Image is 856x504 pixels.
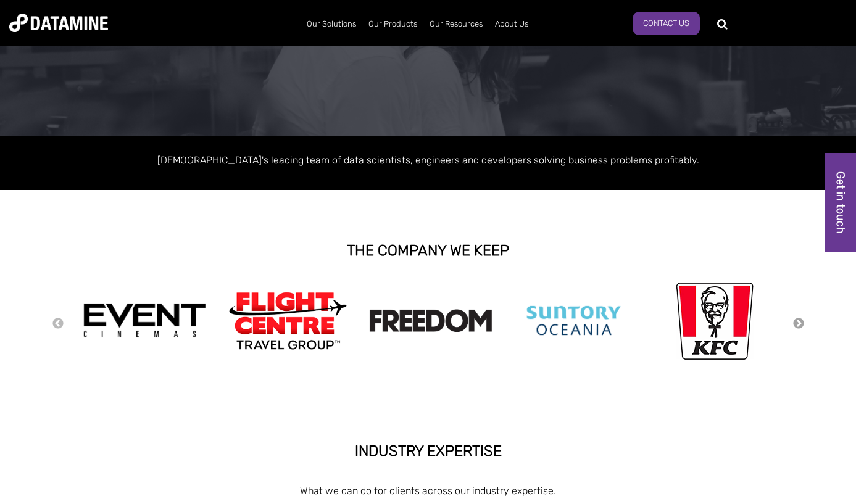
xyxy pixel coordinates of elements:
[83,303,206,339] img: event cinemas
[512,286,636,355] img: Suntory Oceania
[77,152,780,168] p: [DEMOGRAPHIC_DATA]'s leading team of data scientists, engineers and developers solving business p...
[369,309,492,332] img: Freedom logo
[226,289,349,352] img: Flight Centre
[362,8,423,40] a: Our Products
[489,8,534,40] a: About Us
[52,317,64,331] button: Previous
[825,153,856,252] a: Get in touch
[301,8,362,40] a: Our Solutions
[355,442,502,460] strong: INDUSTRY EXPERTISE
[347,242,509,259] strong: THE COMPANY WE KEEP
[300,485,556,497] span: What we can do for clients across our industry expertise.
[423,8,489,40] a: Our Resources
[9,14,108,32] img: Datamine
[676,279,754,362] img: kfc
[792,317,805,331] button: Next
[633,12,700,35] a: Contact us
